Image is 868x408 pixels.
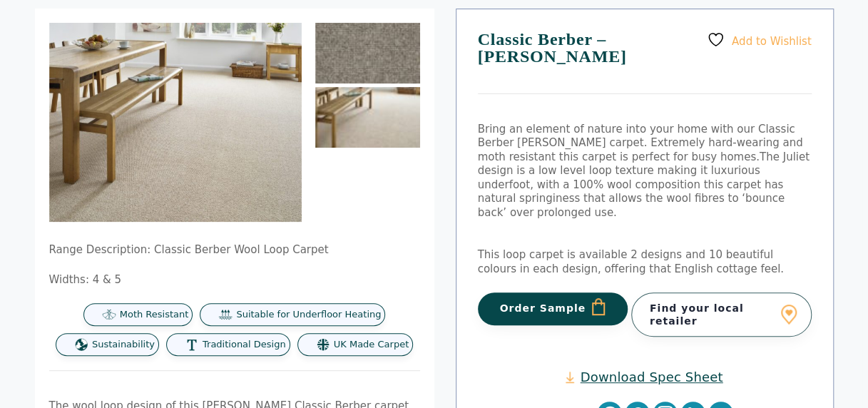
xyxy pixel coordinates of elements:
[566,369,723,385] a: Download Spec Sheet
[707,31,811,49] a: Add to Wishlist
[49,243,420,257] p: Range Description: Classic Berber Wool Loop Carpet
[92,339,155,351] span: Sustainability
[315,87,420,148] img: Classic Berber
[236,309,381,321] span: Suitable for Underfloor Heating
[478,292,628,325] button: Order Sample
[631,292,812,337] a: Find your local retailer
[49,273,420,287] p: Widths: 4 & 5
[478,31,812,94] h1: Classic Berber – [PERSON_NAME]
[478,151,810,219] span: The Juliet design is a low level loop texture making it luxurious underfoot, with a 100% wool com...
[203,339,286,351] span: Traditional Design
[315,23,420,83] img: Classic Berber Juliet Slate
[478,123,812,220] p: Bring an element of nature into your home with our Classic Berber [PERSON_NAME] carpet. Extremely...
[732,34,812,47] span: Add to Wishlist
[120,309,189,321] span: Moth Resistant
[334,339,409,351] span: UK Made Carpet
[478,248,812,276] p: This loop carpet is available 2 designs and 10 beautiful colours in each design, offering that En...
